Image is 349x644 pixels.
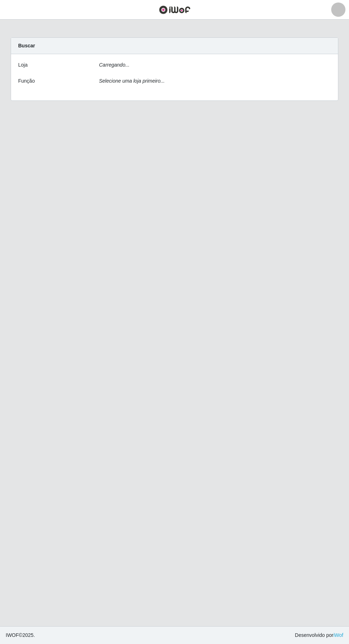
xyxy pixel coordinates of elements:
[6,632,19,638] span: IWOF
[18,77,35,85] label: Função
[6,632,35,639] span: © 2025 .
[99,62,130,68] i: Carregando...
[99,78,165,84] i: Selecione uma loja primeiro...
[18,61,27,69] label: Loja
[333,632,343,638] a: iWof
[18,43,35,48] strong: Buscar
[159,5,191,14] img: CoreUI Logo
[295,632,343,639] span: Desenvolvido por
